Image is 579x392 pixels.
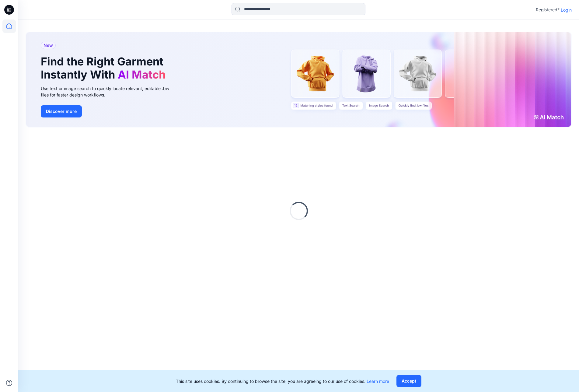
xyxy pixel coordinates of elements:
button: Accept [396,375,421,387]
p: Registered? [536,6,560,13]
p: Login [561,7,572,13]
div: Use text or image search to quickly locate relevant, editable .bw files for faster design workflows. [41,85,178,98]
span: New [44,42,53,49]
h1: Find the Right Garment Instantly With [41,55,169,81]
p: This site uses cookies. By continuing to browse the site, you are agreeing to our use of cookies. [176,378,389,384]
button: Discover more [41,105,82,117]
span: AI Match [118,68,166,81]
a: Learn more [367,379,389,384]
